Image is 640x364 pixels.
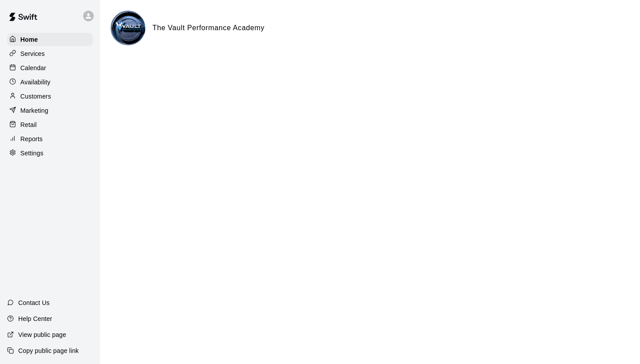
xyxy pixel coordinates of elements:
p: Help Center [18,314,52,323]
a: Home [7,33,93,46]
a: Services [7,47,93,60]
a: Retail [7,118,93,131]
p: Home [20,35,38,44]
a: Marketing [7,104,93,117]
a: Customers [7,90,93,103]
a: Settings [7,146,93,160]
p: Contact Us [18,298,50,307]
p: Marketing [20,106,48,115]
p: Copy public page link [18,346,79,355]
img: The Vault Performance Academy logo [112,12,145,45]
p: View public page [18,330,66,339]
a: Calendar [7,61,93,75]
p: Customers [20,92,51,101]
p: Retail [20,120,37,129]
p: Calendar [20,63,46,72]
p: Services [20,49,45,58]
a: Reports [7,132,93,146]
h6: The Vault Performance Academy [152,22,264,34]
p: Settings [20,149,44,158]
p: Availability [20,78,51,87]
p: Reports [20,135,43,143]
a: Availability [7,75,93,89]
